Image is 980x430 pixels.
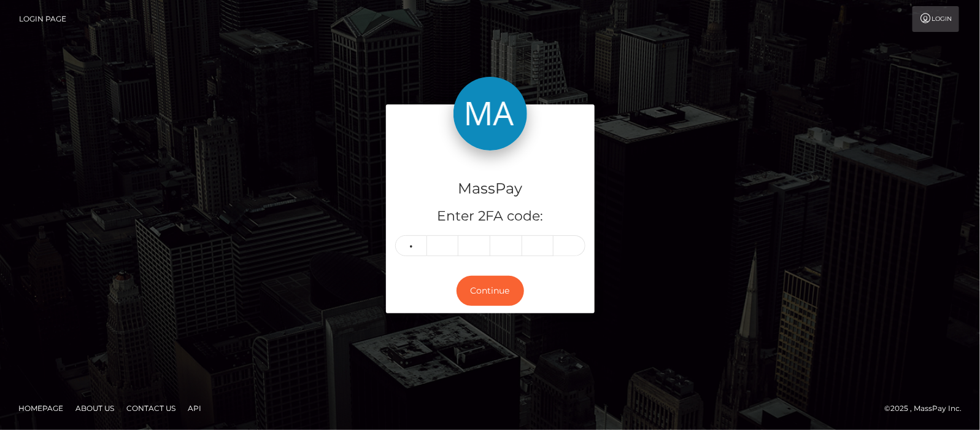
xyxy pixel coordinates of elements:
a: Contact Us [122,399,180,418]
h4: MassPay [395,178,585,200]
a: About Us [71,399,119,418]
div: © 2025 , MassPay Inc. [884,402,971,415]
img: MassPay [453,77,527,150]
a: API [183,399,206,418]
a: Homepage [14,399,68,418]
button: Continue [457,276,524,306]
a: Login Page [19,6,66,32]
h5: Enter 2FA code: [395,207,585,226]
a: Login [912,6,959,32]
